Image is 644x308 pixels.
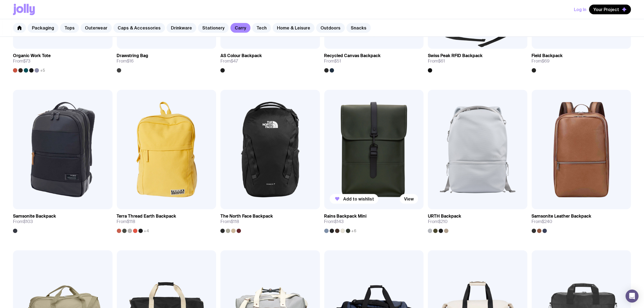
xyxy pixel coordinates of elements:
[400,194,418,204] a: View
[220,58,238,64] span: From
[220,49,320,73] a: AS Colour BackpackFrom$47
[351,229,356,233] span: +6
[60,23,79,33] a: Tops
[113,23,165,33] a: Caps & Accessories
[532,53,563,58] h3: Field Backpack
[589,5,631,14] button: Your Project
[330,194,378,204] button: Add to wishlist
[13,214,56,219] h3: Samsonite Backpack
[144,229,149,233] span: +4
[428,49,527,73] a: Swiss Peak RFID BackpackFrom$61
[542,58,550,64] span: $69
[220,219,239,224] span: From
[117,214,176,219] h3: Terra Thread Earth Backpack
[273,23,315,33] a: Home & Leisure
[81,23,112,33] a: Outerwear
[231,219,239,224] span: $118
[428,53,483,58] h3: Swiss Peak RFID Backpack
[252,23,271,33] a: Tech
[428,219,448,224] span: From
[324,219,344,224] span: From
[335,219,344,224] span: $143
[324,58,341,64] span: From
[167,23,196,33] a: Drinkware
[13,209,113,233] a: Samsonite BackpackFrom$103
[428,58,445,64] span: From
[428,214,461,219] h3: URTH Backpack
[438,219,448,224] span: $210
[13,219,33,224] span: From
[198,23,229,33] a: Stationery
[23,58,30,64] span: $73
[28,23,58,33] a: Packaging
[593,7,619,12] span: Your Project
[117,219,136,224] span: From
[346,23,371,33] a: Snacks
[532,214,592,219] h3: Samsonite Leather Backpack
[542,219,553,224] span: $240
[220,214,273,219] h3: The North Face Backpack
[13,58,30,64] span: From
[13,53,51,58] h3: Organic Work Tote
[324,214,367,219] h3: Rains Backpack Mini
[532,58,550,64] span: From
[117,209,216,233] a: Terra Thread Earth BackpackFrom$118+4
[220,53,262,58] h3: AS Colour Backpack
[316,23,345,33] a: Outdoors
[40,68,45,73] span: +5
[532,49,631,73] a: Field BackpackFrom$69
[220,209,320,233] a: The North Face BackpackFrom$118
[117,49,216,73] a: Drawstring BagFrom$16
[428,209,527,233] a: URTH BackpackFrom$210
[335,58,341,64] span: $51
[574,5,586,14] button: Log In
[532,209,631,233] a: Samsonite Leather BackpackFrom$240
[324,209,424,233] a: Rains Backpack MiniFrom$143+6
[23,219,33,224] span: $103
[117,58,134,64] span: From
[532,219,553,224] span: From
[13,49,113,73] a: Organic Work ToteFrom$73+5
[438,58,445,64] span: $61
[231,58,238,64] span: $47
[230,23,250,33] a: Carry
[117,53,148,58] h3: Drawstring Bag
[324,53,381,58] h3: Recycled Canvas Backpack
[626,290,639,303] div: Open Intercom Messenger
[324,49,424,73] a: Recycled Canvas BackpackFrom$51
[127,219,136,224] span: $118
[343,196,374,202] span: Add to wishlist
[127,58,134,64] span: $16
